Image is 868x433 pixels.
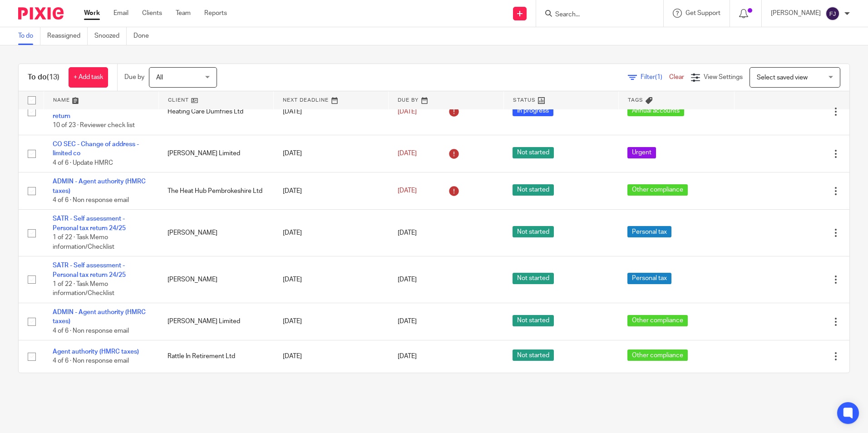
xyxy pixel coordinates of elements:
[669,74,684,80] a: Clear
[513,105,553,116] span: In progress
[53,197,129,203] span: 4 of 6 · Non response email
[53,123,135,129] span: 10 of 23 · Reviewer check list
[704,74,743,80] span: View Settings
[53,349,139,355] a: Agent authority (HMRC taxes)
[513,273,554,284] span: Not started
[398,276,417,283] span: [DATE]
[47,74,59,81] span: (13)
[274,340,389,373] td: [DATE]
[513,349,554,361] span: Not started
[398,230,417,236] span: [DATE]
[69,67,108,88] a: + Add task
[158,172,273,210] td: The Heat Hub Pembrokeshire Ltd
[53,141,139,157] a: CO SEC - Change of address - limited co
[156,74,163,81] span: All
[398,353,417,359] span: [DATE]
[655,74,662,80] span: (1)
[398,188,417,194] span: [DATE]
[53,160,113,166] span: 4 of 6 · Update HMRC
[627,147,656,158] span: Urgent
[158,303,273,340] td: [PERSON_NAME] Limited
[18,27,40,45] a: To do
[53,234,114,250] span: 1 of 22 · Task Memo information/Checklist
[513,147,554,158] span: Not started
[627,273,671,284] span: Personal tax
[513,184,554,196] span: Not started
[94,27,127,45] a: Snoozed
[53,358,129,364] span: 4 of 6 · Non response email
[398,150,417,157] span: [DATE]
[627,349,688,361] span: Other compliance
[158,210,273,256] td: [PERSON_NAME]
[84,9,100,18] a: Work
[158,89,273,135] td: Heating Care Dumfries Ltd
[398,319,417,325] span: [DATE]
[274,89,389,135] td: [DATE]
[53,281,114,297] span: 1 of 22 · Task Memo information/Checklist
[158,340,273,373] td: Rattle In Retirement Ltd
[554,11,636,19] input: Search
[274,210,389,256] td: [DATE]
[628,98,643,103] span: Tags
[53,178,146,194] a: ADMIN - Agent authority (HMRC taxes)
[627,315,688,326] span: Other compliance
[274,256,389,303] td: [DATE]
[113,9,128,18] a: Email
[627,226,671,237] span: Personal tax
[53,216,126,231] a: SATR - Self assessment - Personal tax return 24/25
[627,105,684,116] span: Annual accounts
[274,135,389,172] td: [DATE]
[18,7,64,20] img: Pixie
[771,9,821,18] p: [PERSON_NAME]
[274,303,389,340] td: [DATE]
[176,9,191,18] a: Team
[133,27,156,45] a: Done
[274,172,389,210] td: [DATE]
[641,74,669,80] span: Filter
[53,309,146,325] a: ADMIN - Agent authority (HMRC taxes)
[513,315,554,326] span: Not started
[513,226,554,237] span: Not started
[398,108,417,115] span: [DATE]
[53,262,126,278] a: SATR - Self assessment - Personal tax return 24/25
[158,256,273,303] td: [PERSON_NAME]
[28,73,59,82] h1: To do
[627,184,688,196] span: Other compliance
[47,27,88,45] a: Reassigned
[158,135,273,172] td: [PERSON_NAME] Limited
[124,73,144,82] p: Due by
[686,10,720,16] span: Get Support
[757,74,808,81] span: Select saved view
[53,328,129,334] span: 4 of 6 · Non response email
[204,9,227,18] a: Reports
[142,9,162,18] a: Clients
[825,6,840,21] img: svg%3E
